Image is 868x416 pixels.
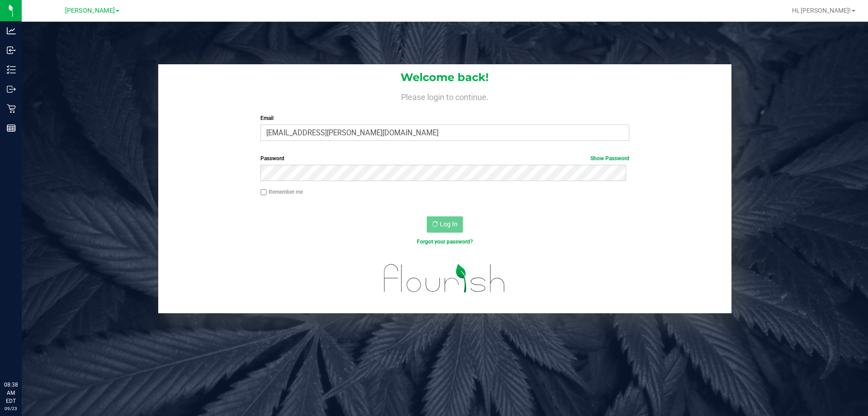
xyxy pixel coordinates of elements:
[7,104,16,113] inline-svg: Retail
[260,188,303,196] label: Remember me
[7,26,16,35] inline-svg: Analytics
[7,124,16,133] inline-svg: Reports
[417,239,473,245] a: Forgot your password?
[260,189,267,196] input: Remember me
[260,155,284,162] span: Password
[65,7,115,14] span: [PERSON_NAME]
[7,85,16,94] inline-svg: Outbound
[590,155,629,162] a: Show Password
[260,114,629,122] label: Email
[7,65,16,74] inline-svg: Inventory
[440,220,458,228] span: Log In
[7,46,16,55] inline-svg: Inbound
[4,381,18,405] p: 08:38 AM EDT
[427,216,463,233] button: Log In
[373,255,516,301] img: flourish_logo.svg
[158,72,731,83] h1: Welcome back!
[158,91,731,101] h4: Please login to continue.
[4,405,18,412] p: 09/23
[792,7,851,14] span: Hi, [PERSON_NAME]!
